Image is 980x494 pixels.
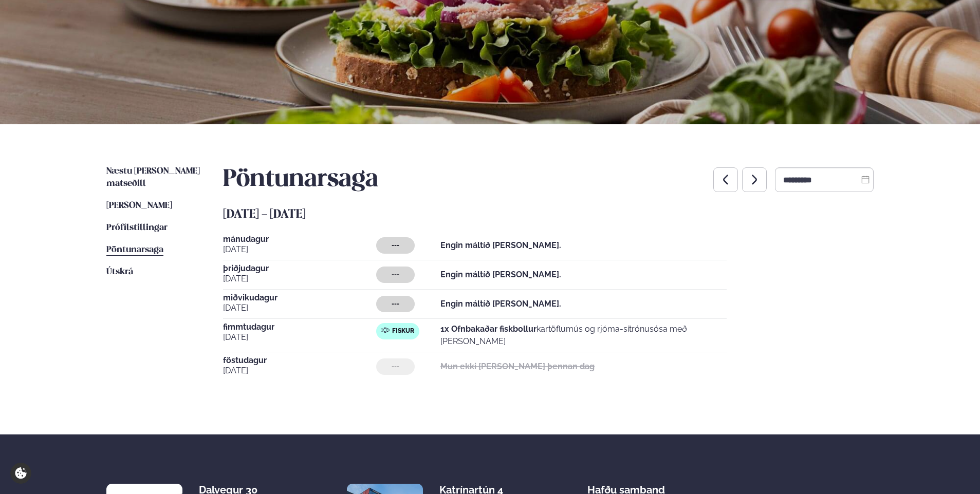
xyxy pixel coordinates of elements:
strong: Engin máltíð [PERSON_NAME]. [440,270,561,279]
img: fish.svg [381,326,390,334]
span: [DATE] [223,302,376,314]
span: mánudagur [223,235,376,243]
strong: Engin máltíð [PERSON_NAME]. [440,299,561,309]
h2: Pöntunarsaga [223,165,378,194]
span: Útskrá [106,268,133,276]
span: Fiskur [392,327,414,335]
p: kartöflumús og rjóma-sítrónusósa með [PERSON_NAME] [440,323,727,348]
span: [DATE] [223,365,376,377]
span: föstudagur [223,356,376,365]
h5: [DATE] - [DATE] [223,206,874,223]
a: Útskrá [106,266,133,278]
span: [DATE] [223,273,376,285]
span: Pöntunarsaga [106,245,163,254]
span: Næstu [PERSON_NAME] matseðill [106,167,200,188]
span: Prófílstillingar [106,223,168,232]
span: --- [392,300,399,308]
span: fimmtudagur [223,323,376,331]
a: Næstu [PERSON_NAME] matseðill [106,165,202,190]
span: --- [392,271,399,279]
span: [DATE] [223,331,376,344]
span: [DATE] [223,243,376,256]
strong: Mun ekki [PERSON_NAME] þennan dag [440,362,595,371]
strong: 1x Ofnbakaðar fiskbollur [440,324,537,334]
strong: Engin máltíð [PERSON_NAME]. [440,240,561,250]
span: --- [392,363,399,371]
span: miðvikudagur [223,294,376,302]
a: Pöntunarsaga [106,244,163,256]
a: [PERSON_NAME] [106,200,172,212]
span: --- [392,241,399,250]
span: þriðjudagur [223,264,376,273]
a: Cookie settings [10,463,31,484]
a: Prófílstillingar [106,222,168,234]
span: [PERSON_NAME] [106,201,172,210]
